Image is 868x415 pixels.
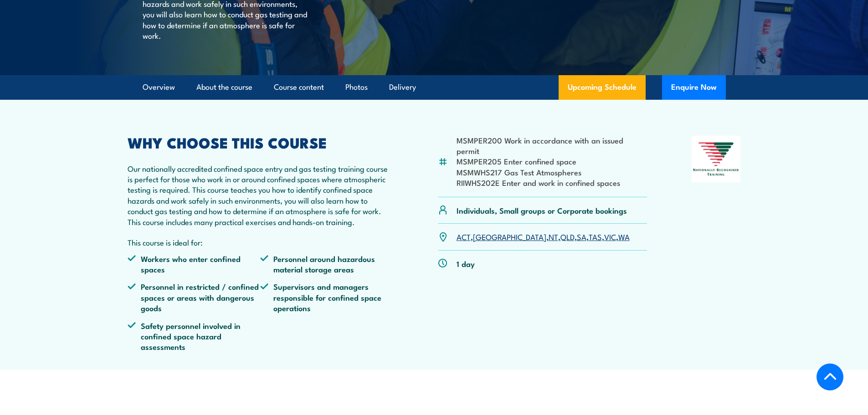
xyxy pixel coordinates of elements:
[559,75,646,100] a: Upcoming Schedule
[260,253,393,275] li: Personnel around hazardous material storage areas
[128,253,261,275] li: Workers who enter confined spaces
[457,231,630,242] p: , , , , , , ,
[389,75,416,99] a: Delivery
[457,231,471,242] a: ACT
[473,231,546,242] a: [GEOGRAPHIC_DATA]
[274,75,324,99] a: Course content
[128,237,394,247] p: This course is ideal for:
[128,281,261,313] li: Personnel in restricted / confined spaces or areas with dangerous goods
[128,136,394,149] h2: WHY CHOOSE THIS COURSE
[662,75,726,100] button: Enquire Now
[457,258,475,269] p: 1 day
[604,231,616,242] a: VIC
[618,231,630,242] a: WA
[457,167,647,177] li: MSMWHS217 Gas Test Atmospheres
[457,177,647,188] li: RIIWHS202E Enter and work in confined spaces
[128,320,261,352] li: Safety personnel involved in confined space hazard assessments
[560,231,575,242] a: QLD
[549,231,558,242] a: NT
[143,75,175,99] a: Overview
[345,75,368,99] a: Photos
[577,231,586,242] a: SA
[260,281,393,313] li: Supervisors and managers responsible for confined space operations
[692,136,741,182] img: Nationally Recognised Training logo.
[457,205,627,215] p: Individuals, Small groups or Corporate bookings
[196,75,252,99] a: About the course
[589,231,602,242] a: TAS
[457,156,647,166] li: MSMPER205 Enter confined space
[457,135,647,156] li: MSMPER200 Work in accordance with an issued permit
[128,163,394,227] p: Our nationally accredited confined space entry and gas testing training course is perfect for tho...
